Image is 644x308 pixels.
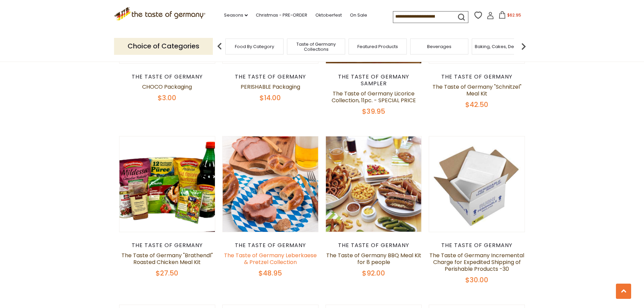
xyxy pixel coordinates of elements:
img: previous arrow [213,40,226,53]
div: The Taste of Germany [222,73,319,80]
a: The Taste of Germany "Brathendl" Roasted Chicken Meal Kit [121,251,213,266]
span: $14.00 [260,93,281,103]
span: $42.50 [465,100,488,109]
a: The Taste of Germany Leberkaese & Pretzel Collection [224,251,317,266]
span: $92.00 [362,268,385,278]
a: Christmas - PRE-ORDER [256,12,307,19]
span: $27.50 [156,268,178,278]
div: The Taste of Germany [222,242,319,249]
div: The Taste of Germany Sampler [326,73,422,87]
a: PERISHABLE Packaging [241,83,300,91]
button: $62.95 [495,11,524,21]
a: Food By Category [235,44,274,49]
a: Taste of Germany Collections [289,42,343,52]
a: CHOCO Packaging [142,83,192,91]
span: $62.95 [507,12,521,18]
a: Beverages [427,44,451,49]
p: Choice of Categories [114,38,213,54]
span: $48.95 [259,268,282,278]
div: The Taste of Germany [119,242,216,249]
a: The Taste of Germany "Schnitzel" Meal Kit [432,83,521,97]
a: Oktoberfest [315,12,342,19]
div: The Taste of Germany [429,242,525,249]
img: The Taste of Germany BBQ Meal Kit for 8 people [326,136,422,232]
a: Featured Products [357,44,398,49]
a: The Taste of Germany Licorice Collection, 11pc. - SPECIAL PRICE [332,90,416,104]
a: The Taste of Germany Incremental Charge for Expedited Shipping of Perishable Products -30 [429,251,524,273]
span: $30.00 [465,275,488,285]
div: The Taste of Germany [429,73,525,80]
div: The Taste of Germany [119,73,216,80]
span: $39.95 [362,107,385,116]
img: The Taste of Germany Leberkaese & Pretzel Collection [223,136,318,232]
img: next arrow [517,40,530,53]
a: The Taste of Germany BBQ Meal Kit for 8 people [326,251,421,266]
a: Baking, Cakes, Desserts [475,44,527,49]
a: On Sale [350,12,367,19]
img: The Taste of Germany "Brathendl" Roasted Chicken Meal Kit [119,136,215,232]
div: The Taste of Germany [326,242,422,249]
a: Seasons [224,12,248,19]
span: $3.00 [158,93,176,103]
img: The Taste of Germany Incremental Charge for Expedited Shipping of Perishable Products -30 [429,136,525,232]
